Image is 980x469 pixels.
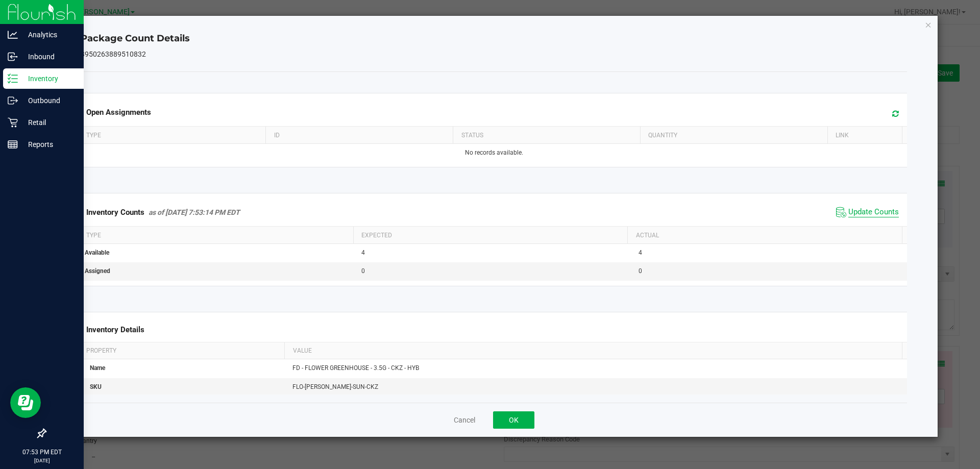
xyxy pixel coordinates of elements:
button: Cancel [454,415,475,425]
inline-svg: Reports [8,139,18,150]
p: 07:53 PM EDT [5,448,79,457]
h4: Package Count Details [81,32,908,45]
p: Analytics [18,29,79,41]
span: Type [86,232,101,239]
span: Quantity [648,132,677,139]
iframe: Resource center [10,387,41,418]
span: ID [274,132,280,139]
p: [DATE] [5,457,79,464]
span: Expected [361,232,392,239]
span: FLO-[PERSON_NAME]-SUN-CKZ [292,383,378,390]
td: No records available. [79,144,910,162]
span: Inventory Details [86,325,144,334]
span: Available [85,249,109,256]
span: Inventory Counts [86,208,144,217]
p: Retail [18,116,79,129]
span: Link [836,132,849,139]
span: FD - FLOWER GREENHOUSE - 3.5G - CKZ - HYB [292,364,419,372]
span: 4 [361,249,365,256]
inline-svg: Inventory [8,73,18,84]
span: Property [86,347,116,354]
span: Status [461,132,483,139]
span: Update Counts [848,207,899,217]
p: Outbound [18,94,79,107]
span: SKU [90,383,102,390]
span: Actual [636,232,659,239]
span: Type [86,132,101,139]
h5: 3950263889510832 [81,51,908,58]
span: 0 [361,267,365,275]
inline-svg: Outbound [8,95,18,106]
p: Inventory [18,72,79,85]
p: Inbound [18,51,79,63]
inline-svg: Inbound [8,52,18,62]
inline-svg: Analytics [8,30,18,40]
span: Assigned [85,267,110,275]
span: Name [90,364,105,372]
span: 0 [639,267,642,275]
p: Reports [18,138,79,151]
button: OK [493,411,534,429]
span: Open Assignments [86,108,151,117]
span: 4 [639,249,642,256]
inline-svg: Retail [8,117,18,128]
span: Value [293,347,312,354]
button: Close [925,18,932,31]
span: as of [DATE] 7:53:14 PM EDT [149,208,240,216]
